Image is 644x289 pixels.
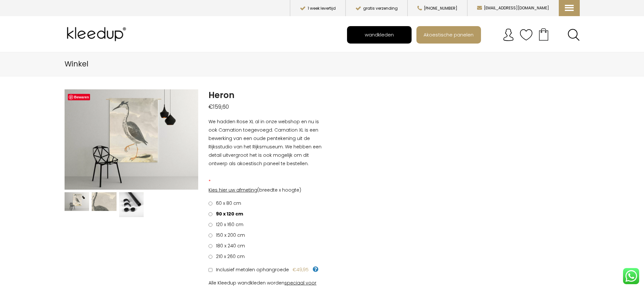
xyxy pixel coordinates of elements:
[292,266,309,273] span: €49,95
[209,117,322,168] p: We hadden Rose XL al in onze webshop en nu is ook Carnation toegevoegd. Carnation XL is een bewer...
[214,232,245,238] span: 150 x 200 cm
[209,212,212,216] input: 90 x 120 cm
[209,244,212,248] input: 180 x 240 cm
[65,21,131,47] img: Kleedup
[119,192,144,217] img: Heron - Afbeelding 3
[502,28,515,41] img: account.svg
[214,253,245,260] span: 210 x 260 cm
[209,103,213,111] span: €
[209,223,212,227] input: 120 x 160 cm
[361,28,397,41] span: wandkleden
[214,211,243,217] span: 90 x 120 cm
[214,243,245,249] span: 180 x 240 cm
[68,94,90,100] a: Bewaren
[209,255,212,259] input: 210 x 260 cm
[209,202,212,205] input: 60 x 80 cm
[92,192,117,211] img: Heron - Afbeelding 2
[209,89,322,101] h1: Heron
[209,186,322,194] p: (breedte x hoogte)
[533,26,555,42] a: Your cart
[214,266,289,273] span: Inclusief metalen ophangroede
[348,27,411,43] a: wandkleden
[65,59,88,69] span: Winkel
[65,192,89,211] img: Heron
[520,28,533,41] img: verlanglijstje.svg
[417,27,480,43] a: Akoestische panelen
[209,268,212,272] input: Inclusief metalen ophangroede
[347,26,585,44] nav: Main menu
[420,28,477,41] span: Akoestische panelen
[567,29,580,41] a: Search
[209,187,257,193] span: Kies hier uw afmeting
[214,221,243,228] span: 120 x 160 cm
[214,200,241,206] span: 60 x 80 cm
[209,234,212,237] input: 150 x 200 cm
[209,103,229,111] bdi: 159,60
